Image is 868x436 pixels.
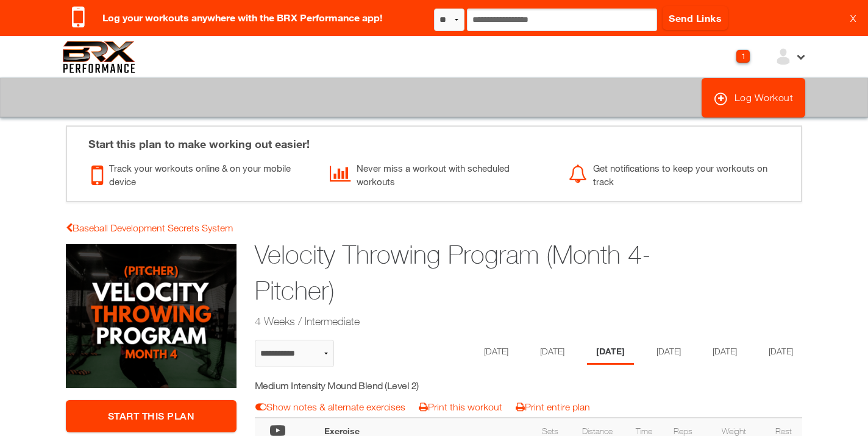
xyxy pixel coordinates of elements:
div: Track your workouts online & on your mobile device [91,158,311,189]
a: Print this workout [419,401,502,412]
div: 1 [736,50,750,63]
a: Send Links [663,6,728,30]
div: Start this plan to make working out easier! [76,127,792,152]
h5: Medium Intensity Mound Blend (Level 2) [255,379,472,392]
a: Show notes & alternate exercises [255,401,405,412]
img: 6f7da32581c89ca25d665dc3aae533e4f14fe3ef_original.svg [63,41,135,73]
a: Print entire plan [516,401,590,412]
h1: Velocity Throwing Program (Month 4-Pitcher) [255,237,708,309]
a: Log Workout [702,78,806,118]
li: Day 5 [703,340,746,365]
a: Baseball Development Secrets System [66,222,233,233]
li: Day 3 [587,340,634,365]
li: Day 2 [531,340,574,365]
li: Day 1 [475,340,518,365]
li: Day 6 [759,340,802,365]
div: Get notifications to keep your workouts on track [569,158,789,189]
li: Day 4 [647,340,690,365]
div: Never miss a workout with scheduled workouts [330,158,550,189]
img: Velocity Throwing Program (Month 4-Pitcher) [66,244,237,388]
img: ex-default-user.svg [774,47,792,66]
a: X [850,12,856,24]
a: Start This Plan [66,400,237,432]
h2: 4 Weeks / Intermediate [255,314,708,329]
